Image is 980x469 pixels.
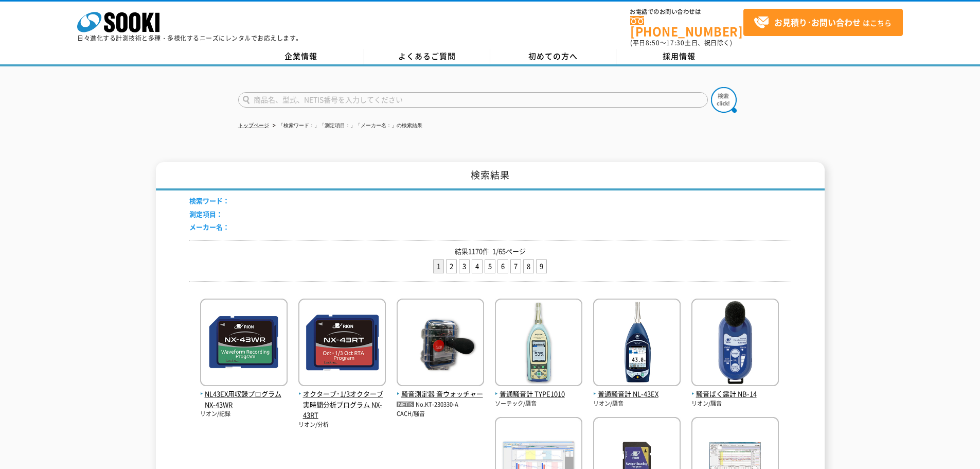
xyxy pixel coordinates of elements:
[298,421,386,429] p: リオン/分析
[691,389,779,399] span: 騒音ばく露計 NB-14
[189,222,229,232] span: メーカー名：
[298,389,386,421] span: オクターブ･1/3オクターブ実時間分析プログラム NX-43RT
[200,378,288,410] a: NL43EX用収録プログラム NX-43WR
[238,92,708,108] input: 商品名、型式、NETIS番号を入力してください
[630,38,732,47] span: (平日 ～ 土日、祝日除く)
[593,389,681,399] span: 普通騒音計 NL-43EX
[498,260,508,273] a: 6
[511,260,521,273] a: 7
[433,259,444,273] li: 1
[77,35,302,41] p: 日々進化する計測技術と多種・多様化するニーズにレンタルでお応えします。
[200,410,288,419] p: リオン/記録
[397,410,484,419] p: CACH/騒音
[200,299,288,389] img: NX-43WR
[537,260,546,273] a: 9
[524,260,533,273] a: 8
[189,196,229,205] span: 検索ワード：
[495,299,582,389] img: TYPE1010
[630,16,743,37] a: [PHONE_NUMBER]
[743,9,903,36] a: お見積り･お問い合わせはこちら
[189,246,791,257] p: 結果1170件 1/65ページ
[630,9,743,15] span: お電話でのお問い合わせは
[490,49,616,64] a: 初めての方へ
[156,162,825,190] h1: 検索結果
[593,299,681,389] img: NL-43EX
[397,299,484,389] img: 音ウォッチャー
[528,50,578,62] span: 初めての方へ
[711,87,737,113] img: btn_search.png
[774,16,861,28] strong: お見積り･お問い合わせ
[189,209,223,219] span: 測定項目：
[298,299,386,389] img: NX-43RT
[691,299,779,389] img: NB-14
[459,260,469,273] a: 3
[238,49,364,64] a: 企業情報
[397,378,484,399] a: 騒音測定器 音ウォッチャー
[495,399,582,408] p: ソーテック/騒音
[495,389,582,399] span: 普通騒音計 TYPE1010
[616,49,742,64] a: 採用情報
[485,260,495,273] a: 5
[238,123,269,128] a: トップページ
[472,260,482,273] a: 4
[593,378,681,399] a: 普通騒音計 NL-43EX
[691,378,779,399] a: 騒音ばく露計 NB-14
[593,399,681,408] p: リオン/騒音
[200,389,288,410] span: NL43EX用収録プログラム NX-43WR
[447,260,456,273] a: 2
[666,38,685,47] span: 17:30
[646,38,660,47] span: 8:50
[397,399,484,410] p: No.KT-230330-A
[364,49,490,64] a: よくあるご質問
[397,389,484,399] span: 騒音測定器 音ウォッチャー
[754,15,892,30] span: はこちら
[298,378,386,421] a: オクターブ･1/3オクターブ実時間分析プログラム NX-43RT
[495,378,582,399] a: 普通騒音計 TYPE1010
[691,399,779,408] p: リオン/騒音
[271,120,422,131] li: 「検索ワード：」「測定項目：」「メーカー名：」の検索結果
